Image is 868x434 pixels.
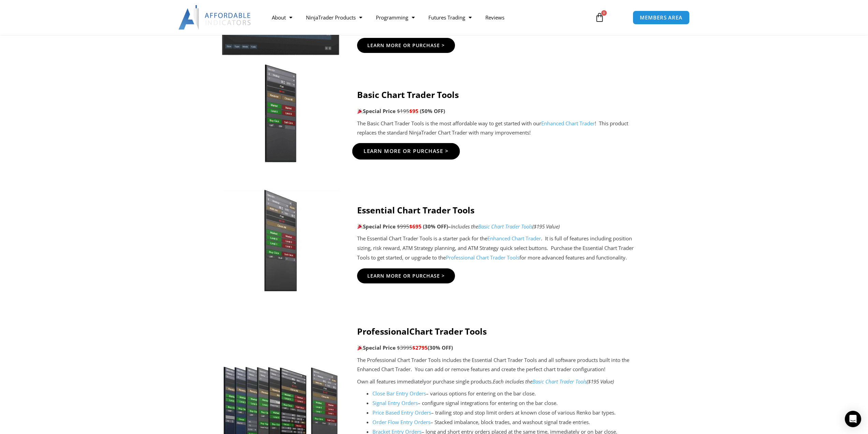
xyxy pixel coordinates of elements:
span: (50% OFF) [420,108,445,114]
i: Each includes the ($195 Value) [493,378,614,385]
li: – Stacked imbalance, block trades, and washout signal trade entries. [372,418,647,427]
p: The Basic Chart Trader Tools is the most affordable way to get started with our ! This product re... [357,119,647,138]
i: Includes the ($195 Value) [451,223,560,230]
span: MEMBERS AREA [640,15,682,20]
a: NinjaTrader Products [299,10,369,25]
a: Basic Chart Trader Tools [532,378,587,385]
div: Open Intercom Messenger [845,411,861,427]
img: 🎉 [357,345,363,350]
span: $95 [409,108,418,114]
span: Learn More Or Purchase > [367,274,445,278]
span: $195 [397,108,409,114]
strong: – [448,223,451,230]
b: (30% OFF) [428,344,453,351]
img: 🎉 [357,109,363,114]
a: Price Based Entry Orders [372,409,431,416]
li: – configure signal integrations for entering on the bar close. [372,398,647,408]
strong: Essential Chart Trader Tools [357,204,474,216]
a: Professional Chart Trader Tools [446,254,519,261]
p: The Essential Chart Trader Tools is a starter pack for the . It is full of features including pos... [357,234,647,263]
strong: Special Price [357,344,396,351]
a: Close Bar Entry Orders [372,390,426,397]
span: $2795 [412,344,428,351]
a: About [265,10,299,25]
span: 0 [601,10,607,16]
span: Learn More Or Purchase > [367,43,445,48]
a: Learn More Or Purchase > [357,38,455,53]
img: BasicTools | Affordable Indicators – NinjaTrader [221,62,340,165]
a: Programming [369,10,422,25]
li: – trailing stop and stop limit orders at known close of various Renko bar types. [372,408,647,418]
strong: Chart Trader Tools [409,325,487,337]
span: $995 [397,223,409,230]
a: Enhanced Chart Trader [541,120,595,127]
li: – various options for entering on the bar close. [372,389,647,398]
a: Order Flow Entry Orders [372,419,430,425]
span: $695 [409,223,422,230]
nav: Menu [265,10,587,25]
a: Reviews [479,10,511,25]
img: 🎉 [357,224,363,229]
img: Essential-Chart-Trader-Toolsjpg | Affordable Indicators – NinjaTrader [221,189,340,292]
a: 0 [585,8,615,27]
span: or purchase single products. [426,378,493,385]
h4: Professional [357,326,647,336]
a: Futures Trading [422,10,479,25]
p: The Professional Chart Trader Tools includes the Essential Chart Trader Tools and all software pr... [357,355,647,375]
a: Basic Chart Trader Tools [478,223,532,230]
img: LogoAI | Affordable Indicators – NinjaTrader [178,5,252,30]
a: Learn More Or Purchase > [357,268,455,283]
a: Signal Entry Orders [372,400,418,406]
span: $3995 [397,344,412,351]
a: Learn More Or Purchase > [352,143,460,159]
a: MEMBERS AREA [633,11,690,25]
span: Own all features immediately [357,378,426,385]
a: Enhanced Chart Trader [487,235,541,242]
strong: Special Price [357,223,396,230]
strong: Special Price [357,108,396,114]
strong: Basic Chart Trader Tools [357,89,459,100]
b: (30% OFF) [423,223,451,230]
span: Learn More Or Purchase > [363,149,448,154]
